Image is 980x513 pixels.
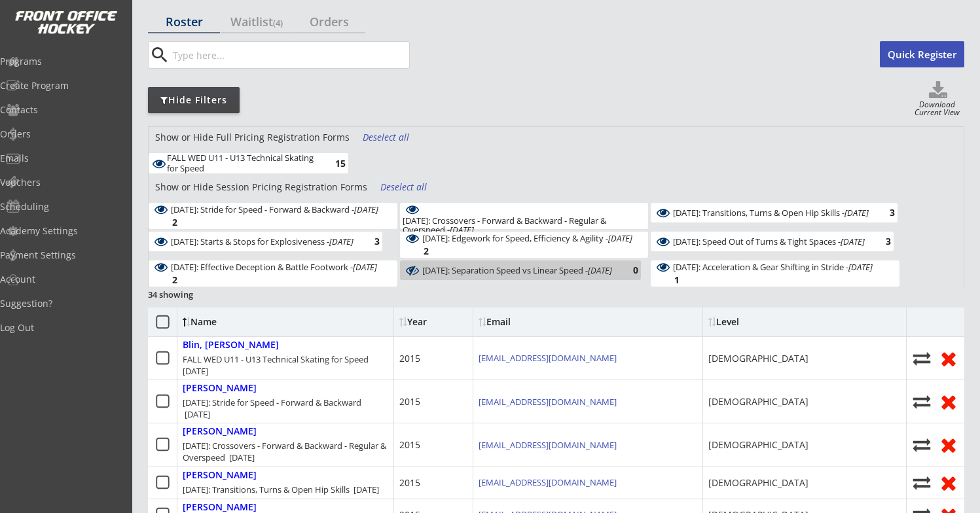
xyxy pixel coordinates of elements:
div: [DEMOGRAPHIC_DATA] [708,395,808,408]
div: Deselect all [363,131,411,144]
button: Move player [912,349,932,367]
div: [DATE]: Transitions, Turns & Open Hip Skills - [673,208,869,217]
div: FALL WED U11 - U13 Technical Skating for Speed [DATE] [183,353,388,377]
div: 2 [151,217,177,227]
div: Level [708,317,826,327]
button: Move player [912,474,932,491]
div: October 22: Crossovers - Forward & Backward - Regular & Overspeed [403,216,646,235]
div: 3 [869,207,895,217]
div: [DEMOGRAPHIC_DATA] [708,352,808,365]
button: Remove from roster (no refund) [938,434,959,455]
em: [DATE] [848,261,873,273]
div: Download Current View [910,101,964,118]
div: December 10: Separation Speed vs Linear Speed [422,264,612,277]
em: [DATE] [608,232,632,244]
div: [DATE]: Acceleration & Gear Shifting in Stride - [673,262,873,272]
em: [DATE] [450,224,474,236]
div: November 5: Starts & Stops for Explosiveness [171,236,354,248]
div: [DATE]: Stride for Speed - Forward & Backward [DATE] [183,397,388,420]
div: Roster [148,16,220,27]
div: [PERSON_NAME] [183,502,257,513]
div: Name [183,317,289,327]
div: [DATE]: Speed Out of Turns & Tight Spaces - [673,237,865,246]
em: [DATE] [841,236,865,247]
div: 1 [653,275,680,285]
button: Remove from roster (no refund) [938,472,959,493]
button: Remove from roster (no refund) [938,391,959,412]
div: Deselect all [380,181,429,194]
div: 0 [612,265,638,275]
div: Email [479,317,596,327]
em: [DATE] [329,236,354,247]
div: 3 [865,236,891,246]
div: [DATE]: Crossovers - Forward & Backward - Regular & Overspeed - [403,216,646,235]
div: 2015 [399,395,420,408]
div: 2 [403,246,429,256]
div: Waitlist [221,16,293,27]
div: Blin, [PERSON_NAME] [183,340,279,351]
a: [EMAIL_ADDRESS][DOMAIN_NAME] [479,352,617,364]
div: December 3: Effective Deception & Battle Footwork [171,261,377,274]
button: Move player [912,436,932,453]
div: Show or Hide Session Pricing Registration Forms [149,181,374,194]
div: [DATE]: Stride for Speed - Forward & Backward - [171,205,378,214]
div: 3 [354,236,380,246]
button: Remove from roster (no refund) [938,348,959,368]
div: 34 showing [148,289,242,300]
button: search [149,44,170,65]
em: [DATE] [844,207,869,219]
button: Quick Register [880,41,964,67]
div: [DEMOGRAPHIC_DATA] [708,476,808,489]
div: FALL WED U11 - U13 Technical Skating for Speed [167,153,319,173]
div: [DEMOGRAPHIC_DATA] [708,438,808,451]
div: November 19: Speed Out of Turns & Tight Spaces [673,236,865,248]
div: Orders [293,16,365,27]
em: [DATE] [353,261,377,273]
a: [EMAIL_ADDRESS][DOMAIN_NAME] [479,476,617,488]
div: 15 [319,158,346,168]
a: [EMAIL_ADDRESS][DOMAIN_NAME] [479,396,617,408]
div: December 17: Acceleration & Gear Shifting in Stride [673,261,873,274]
div: [PERSON_NAME] [183,383,257,394]
div: Hide Filters [148,94,240,107]
font: (4) [273,17,283,29]
div: [DATE]: Effective Deception & Battle Footwork - [171,262,377,272]
div: October 29: Transitions, Turns & Open Hip Skills [673,207,869,219]
div: [DATE]: Crossovers - Forward & Backward - Regular & Overspeed [DATE] [183,440,388,463]
img: FOH%20White%20Logo%20Transparent.png [14,10,118,35]
div: Show or Hide Full Pricing Registration Forms [149,131,356,144]
div: 2015 [399,476,420,489]
div: 2 [151,275,177,285]
div: Year [399,317,467,327]
div: [DATE]: Starts & Stops for Explosiveness - [171,237,354,246]
div: 2015 [399,438,420,451]
div: [PERSON_NAME] [183,426,257,437]
div: [DATE]: Separation Speed vs Linear Speed - [422,266,612,275]
div: November 12: Edgework for Speed, Efficiency & Agility [422,232,632,245]
div: [DATE]: Transitions, Turns & Open Hip Skills [DATE] [183,484,379,495]
input: Type here... [170,42,409,68]
div: 2015 [399,352,420,365]
div: [PERSON_NAME] [183,470,257,481]
div: [DATE]: Edgework for Speed, Efficiency & Agility - [422,234,632,243]
em: [DATE] [354,203,378,215]
em: [DATE] [588,264,612,276]
button: Move player [912,393,932,410]
button: Click to download full roster. Your browser settings may try to block it, check your security set... [912,81,964,101]
a: [EMAIL_ADDRESS][DOMAIN_NAME] [479,439,617,451]
div: October 15: Stride for Speed - Forward & Backward [171,203,378,216]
